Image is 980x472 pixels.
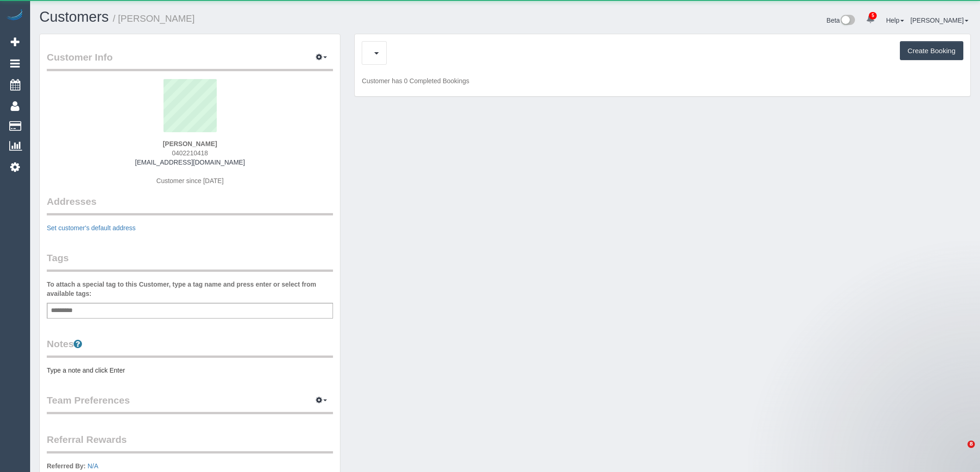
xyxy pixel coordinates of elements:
a: N/A [88,462,98,470]
a: [PERSON_NAME] [911,17,968,24]
span: 5 [869,12,877,19]
a: Customers [39,9,109,25]
strong: [PERSON_NAME] [163,140,217,147]
a: 5 [861,9,879,30]
pre: Type a note and click Enter [47,366,333,375]
label: Referred By: [47,461,86,471]
small: / [PERSON_NAME] [113,13,195,24]
a: Help [886,17,904,24]
a: Set customer's default address [47,224,136,232]
span: 8 [967,441,975,448]
a: Beta [827,17,855,24]
label: To attach a special tag to this Customer, type a tag name and press enter or select from availabl... [47,280,333,298]
button: Create Booking [900,41,963,61]
img: New interface [840,15,855,27]
p: Customer has 0 Completed Bookings [362,76,963,86]
img: Automaid Logo [6,9,24,22]
span: Customer since [DATE] [157,177,224,184]
a: [EMAIL_ADDRESS][DOMAIN_NAME] [135,159,245,166]
iframe: Intercom live chat [949,441,971,463]
legend: Notes [47,337,333,358]
span: 0402210418 [172,149,208,157]
legend: Referral Rewards [47,433,333,454]
legend: Customer Info [47,50,333,71]
legend: Tags [47,251,333,272]
legend: Team Preferences [47,393,333,414]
